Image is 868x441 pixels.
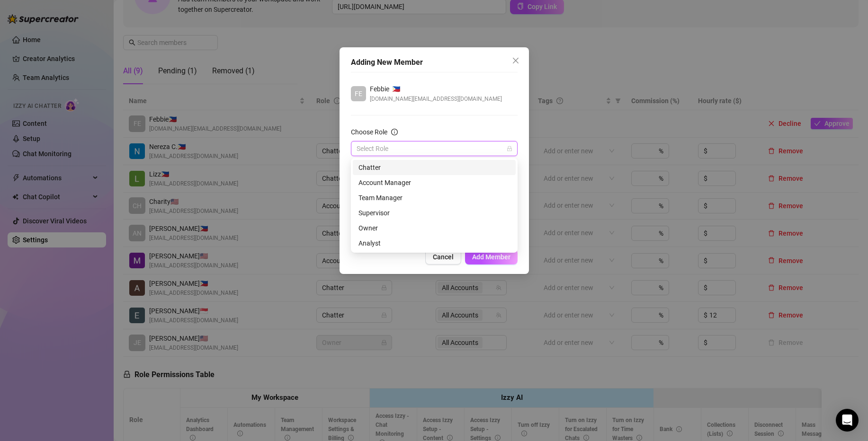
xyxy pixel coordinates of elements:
span: lock [507,146,512,151]
div: Owner [358,223,510,233]
div: Team Manager [358,193,510,203]
div: Chatter [358,162,510,173]
div: Account Manager [353,175,516,190]
div: Open Intercom Messenger [836,409,859,432]
div: Supervisor [358,208,510,218]
span: info-circle [391,129,398,135]
div: Account Manager [358,177,510,188]
div: Analyst [358,238,510,248]
div: Analyst [353,236,516,251]
div: Supervisor [353,205,516,220]
div: Chatter [353,160,516,175]
span: [DOMAIN_NAME][EMAIL_ADDRESS][DOMAIN_NAME] [370,94,502,104]
span: FE [355,88,362,99]
div: Adding New Member [351,57,518,68]
div: Owner [353,220,516,236]
button: Close [508,53,523,68]
span: Add Member [472,253,510,261]
span: Close [508,57,523,64]
div: 🇵🇭 [370,84,502,94]
span: Febbie [370,84,389,94]
button: Add Member [465,249,518,265]
span: close [512,57,519,64]
div: Choose Role [351,127,387,137]
div: Team Manager [353,190,516,205]
button: Cancel [425,249,461,265]
span: Cancel [433,253,454,261]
